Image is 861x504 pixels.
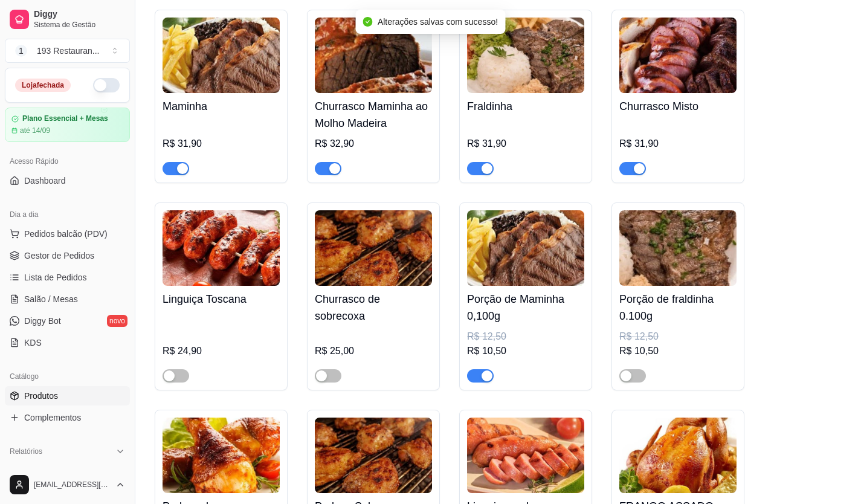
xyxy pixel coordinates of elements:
[24,412,81,424] span: Complementos
[315,98,432,132] h4: Churrasco Maminha ao Molho Madeira
[315,344,432,358] div: R$ 25,00
[5,171,130,190] a: Dashboard
[5,461,130,480] a: Relatórios de vendas
[163,291,280,308] h4: Linguiça Toscana
[619,210,737,286] img: product-image
[5,5,130,34] a: DiggySistema de Gestão
[24,465,104,477] span: Relatórios de vendas
[163,18,280,93] img: product-image
[315,137,432,151] div: R$ 32,90
[34,20,125,30] span: Sistema de Gestão
[363,17,373,27] span: check-circle
[163,137,280,151] div: R$ 31,90
[467,329,584,344] div: R$ 12,50
[15,45,27,57] span: 1
[5,224,130,244] button: Pedidos balcão (PDV)
[5,408,130,427] a: Complementos
[34,480,111,489] span: [EMAIL_ADDRESS][DOMAIN_NAME]
[22,114,108,123] article: Plano Essencial + Mesas
[619,329,737,344] div: R$ 12,50
[619,18,737,93] img: product-image
[24,175,66,187] span: Dashboard
[20,126,50,135] article: até 14/09
[467,418,584,493] img: product-image
[24,315,61,327] span: Diggy Bot
[37,45,100,57] div: 193 Restauran ...
[34,9,125,20] span: Diggy
[163,98,280,115] h4: Maminha
[24,228,108,240] span: Pedidos balcão (PDV)
[5,367,130,386] div: Catálogo
[5,333,130,352] a: KDS
[24,337,42,349] span: KDS
[619,418,737,493] img: product-image
[5,311,130,331] a: Diggy Botnovo
[315,291,432,325] h4: Churrasco de sobrecoxa
[24,390,58,402] span: Produtos
[5,152,130,171] div: Acesso Rápido
[5,386,130,405] a: Produtos
[5,39,130,63] button: Select a team
[315,210,432,286] img: product-image
[378,17,498,27] span: Alterações salvas com sucesso!
[5,470,130,499] button: [EMAIL_ADDRESS][DOMAIN_NAME]
[93,78,120,92] button: Alterar Status
[619,137,737,151] div: R$ 31,90
[24,293,78,305] span: Salão / Mesas
[619,98,737,115] h4: Churrasco Misto
[467,291,584,325] h4: Porção de Maminha 0,100g
[163,418,280,493] img: product-image
[5,205,130,224] div: Dia a dia
[619,344,737,358] div: R$ 10,50
[467,18,584,93] img: product-image
[467,137,584,151] div: R$ 31,90
[24,250,94,262] span: Gestor de Pedidos
[315,418,432,493] img: product-image
[5,289,130,309] a: Salão / Mesas
[163,344,280,358] div: R$ 24,90
[5,268,130,287] a: Lista de Pedidos
[467,210,584,286] img: product-image
[10,447,42,456] span: Relatórios
[467,344,584,358] div: R$ 10,50
[15,79,71,92] div: Loja fechada
[315,18,432,93] img: product-image
[467,98,584,115] h4: Fraldinha
[5,108,130,142] a: Plano Essencial + Mesasaté 14/09
[24,271,87,283] span: Lista de Pedidos
[5,246,130,265] a: Gestor de Pedidos
[163,210,280,286] img: product-image
[619,291,737,325] h4: Porção de fraldinha 0.100g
